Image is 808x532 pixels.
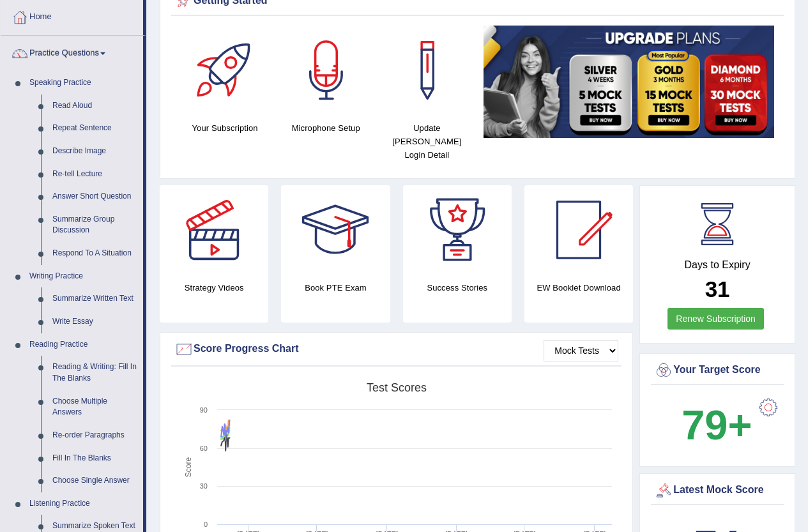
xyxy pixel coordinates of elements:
h4: Your Subscription [181,121,269,135]
a: Listening Practice [24,492,143,515]
text: 30 [200,482,208,490]
img: small5.jpg [484,26,774,138]
text: 90 [200,406,208,414]
div: Latest Mock Score [654,481,781,500]
a: Fill In The Blanks [47,447,143,470]
h4: Success Stories [403,281,512,294]
tspan: Test scores [367,381,427,394]
text: 60 [200,445,208,452]
a: Re-order Paragraphs [47,424,143,447]
a: Practice Questions [1,36,143,68]
h4: Update [PERSON_NAME] Login Detail [383,121,471,162]
a: Summarize Written Text [47,287,143,310]
a: Choose Multiple Answers [47,390,143,424]
a: Renew Subscription [667,308,764,330]
a: Repeat Sentence [47,117,143,140]
a: Re-tell Lecture [47,163,143,186]
a: Choose Single Answer [47,469,143,492]
a: Answer Short Question [47,185,143,208]
div: Score Progress Chart [174,340,618,359]
h4: Strategy Videos [160,281,268,294]
a: Read Aloud [47,95,143,118]
h4: Book PTE Exam [281,281,390,294]
a: Write Essay [47,310,143,333]
a: Summarize Group Discussion [47,208,143,242]
h4: EW Booklet Download [524,281,633,294]
a: Respond To A Situation [47,242,143,265]
b: 31 [705,277,730,301]
a: Reading Practice [24,333,143,356]
a: Writing Practice [24,265,143,288]
a: Speaking Practice [24,72,143,95]
tspan: Score [184,457,193,478]
a: Reading & Writing: Fill In The Blanks [47,356,143,390]
div: Your Target Score [654,361,781,380]
text: 0 [204,521,208,528]
b: 79+ [682,402,752,448]
a: Describe Image [47,140,143,163]
h4: Microphone Setup [282,121,370,135]
h4: Days to Expiry [654,259,781,271]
